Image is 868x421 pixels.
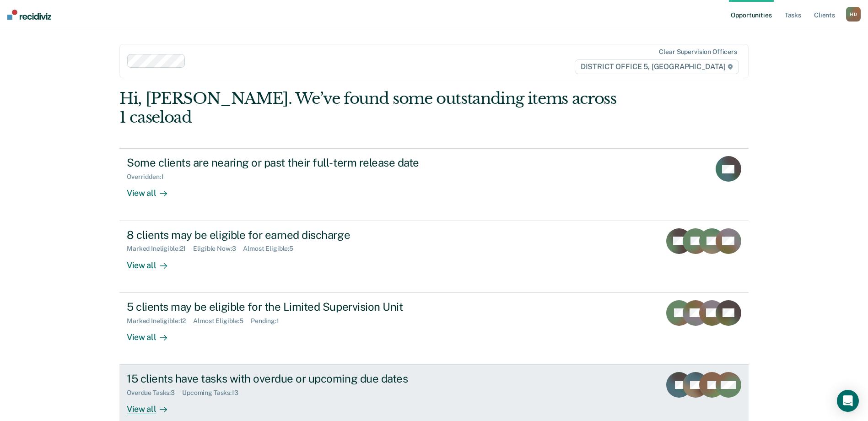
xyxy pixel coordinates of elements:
[659,48,737,56] div: Clear supervision officers
[127,397,178,415] div: View all
[127,181,178,199] div: View all
[127,156,448,169] div: Some clients are nearing or past their full-term release date
[7,10,51,20] img: Recidiviz
[243,245,301,253] div: Almost Eligible : 5
[119,293,749,365] a: 5 clients may be eligible for the Limited Supervision UnitMarked Ineligible:12Almost Eligible:5Pe...
[575,59,739,74] span: DISTRICT OFFICE 5, [GEOGRAPHIC_DATA]
[119,89,623,127] div: Hi, [PERSON_NAME]. We’ve found some outstanding items across 1 caseload
[119,221,749,293] a: 8 clients may be eligible for earned dischargeMarked Ineligible:21Eligible Now:3Almost Eligible:5...
[127,317,193,325] div: Marked Ineligible : 12
[119,148,749,221] a: Some clients are nearing or past their full-term release dateOverridden:1View all
[127,300,448,313] div: 5 clients may be eligible for the Limited Supervision Unit
[127,228,448,242] div: 8 clients may be eligible for earned discharge
[127,372,448,385] div: 15 clients have tasks with overdue or upcoming due dates
[846,7,861,22] button: HD
[127,173,171,181] div: Overridden : 1
[127,245,193,253] div: Marked Ineligible : 21
[127,389,182,397] div: Overdue Tasks : 3
[127,253,178,270] div: View all
[193,317,251,325] div: Almost Eligible : 5
[127,324,178,342] div: View all
[846,7,861,22] div: H D
[182,389,246,397] div: Upcoming Tasks : 13
[837,390,859,412] div: Open Intercom Messenger
[193,245,243,253] div: Eligible Now : 3
[251,317,286,325] div: Pending : 1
